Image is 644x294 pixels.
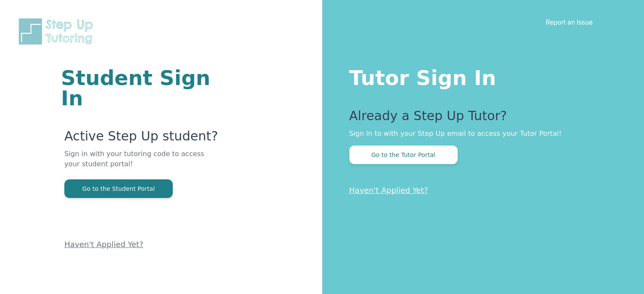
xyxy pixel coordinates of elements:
img: Step Up Tutoring horizontal logo [17,17,98,46]
p: Active Step Up student? [64,129,221,149]
p: Sign in with your tutoring code to access your student portal! [64,149,221,179]
a: Haven't Applied Yet? [64,240,144,249]
a: Go to the Student Portal [64,184,173,192]
a: Go to the Tutor Portal [349,151,458,159]
h1: Student Sign In [61,68,221,108]
button: Go to the Tutor Portal [349,146,458,164]
p: Sign in to with your Step Up email to access your Tutor Portal! [349,129,611,139]
h1: Tutor Sign In [349,64,611,88]
a: Report an Issue [546,18,593,26]
p: Already a Step Up Tutor? [349,108,611,129]
button: Go to the Student Portal [64,179,173,198]
a: Haven't Applied Yet? [349,186,428,195]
